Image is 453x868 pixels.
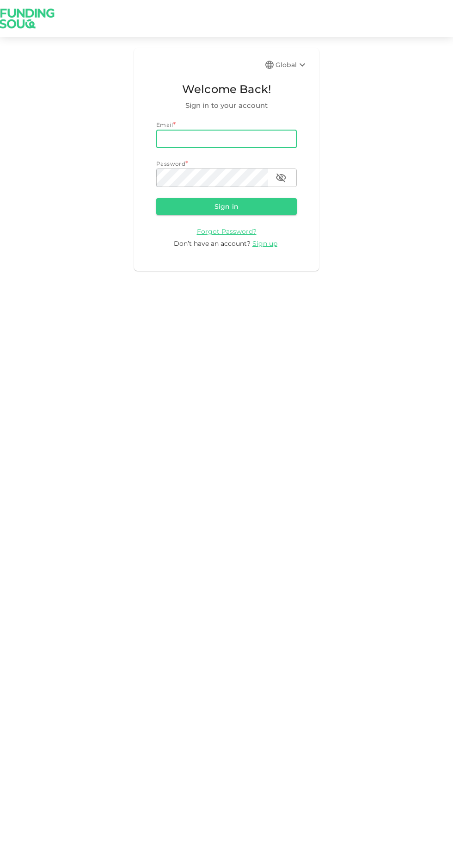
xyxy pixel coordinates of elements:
div: Global [275,59,308,70]
span: Password [156,160,185,167]
span: Email [156,121,173,128]
span: Forgot Password? [197,227,257,236]
span: Welcome Back! [156,81,297,98]
a: Forgot Password? [197,227,257,236]
button: Sign in [156,198,297,215]
span: Don’t have an account? [174,239,251,248]
input: password [156,169,268,187]
input: email [156,130,297,148]
span: Sign up [252,239,277,248]
span: Sign in to your account [156,100,297,111]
